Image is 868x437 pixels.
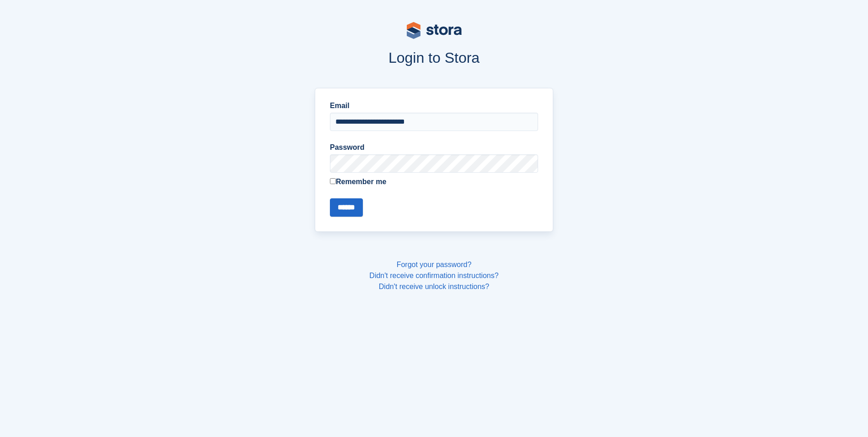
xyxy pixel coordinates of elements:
[330,178,336,184] input: Remember me
[379,283,489,290] a: Didn't receive unlock instructions?
[369,272,498,279] a: Didn't receive confirmation instructions?
[397,261,472,268] a: Forgot your password?
[407,22,462,39] img: stora-logo-53a41332b3708ae10de48c4981b4e9114cc0af31d8433b30ea865607fb682f29.svg
[140,49,728,66] h1: Login to Stora
[330,176,538,187] label: Remember me
[330,100,538,111] label: Email
[330,142,538,153] label: Password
